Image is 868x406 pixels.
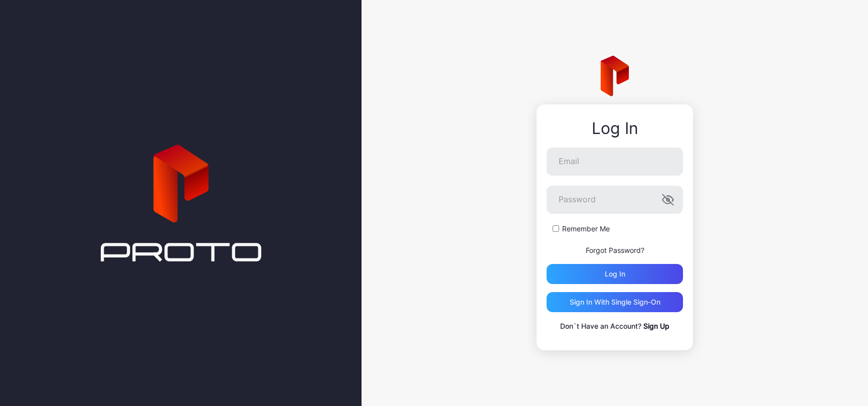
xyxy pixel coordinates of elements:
button: Log in [547,264,683,284]
input: Email [547,148,683,176]
input: Password [547,186,683,214]
div: Log In [547,119,683,138]
a: Forgot Password? [586,246,644,254]
div: Sign in With Single Sign-On [570,298,660,306]
label: Remember Me [562,224,610,234]
div: Log in [605,270,625,278]
p: Don`t Have an Account? [547,320,683,332]
button: Password [662,194,674,206]
button: Sign in With Single Sign-On [547,292,683,312]
a: Sign Up [643,322,669,330]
